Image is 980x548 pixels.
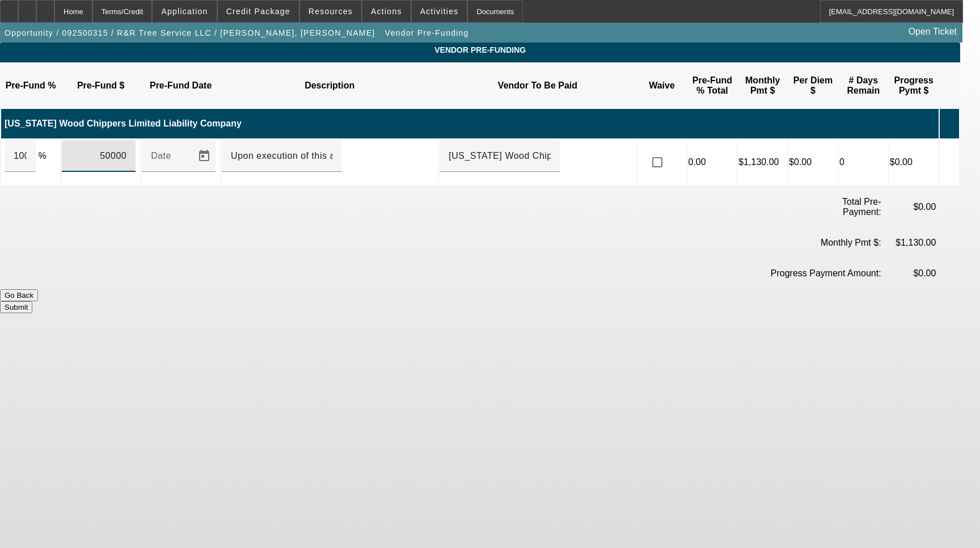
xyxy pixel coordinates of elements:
p: Total Pre-Payment: [829,197,881,217]
p: Pre-Fund % [4,81,57,91]
span: Application [161,7,208,16]
p: Monthly Pmt $: [719,238,881,248]
span: Opportunity / 092500315 / R&R Tree Service LLC / [PERSON_NAME], [PERSON_NAME] [5,28,375,37]
p: Per Diem $ [791,75,835,96]
a: Open Ticket [904,22,961,41]
p: Pre-Fund % Total [690,75,734,96]
p: $0.00 [884,202,936,212]
span: Vendor Pre-Funding [385,28,469,37]
mat-label: Date [151,151,171,161]
p: $0.00 [789,157,837,167]
p: Progress Payment Amount: [719,268,881,279]
span: Actions [371,7,402,16]
p: Description [224,81,435,91]
p: Monthly Pmt $ [741,75,784,96]
p: $1,130.00 [884,238,936,248]
span: Resources [309,7,353,16]
button: Vendor Pre-Funding [382,23,472,43]
i: Delete [940,151,952,172]
p: Pre-Fund Date [144,81,217,91]
p: Progress Pymt $ [892,75,936,96]
span: Credit Package [226,7,290,16]
p: $0.00 [890,157,938,167]
input: Account [449,149,551,163]
button: Credit Package [218,1,299,22]
p: Vendor To Be Paid [442,81,633,91]
button: Open calendar [193,145,216,167]
button: Actions [362,1,411,22]
button: Activities [412,1,467,22]
p: Pre-Fund $ [64,81,137,91]
button: Resources [300,1,361,22]
p: $0.00 [884,268,936,279]
p: $1,130.00 [738,157,787,167]
button: Application [153,1,216,22]
p: # Days Remain [842,75,885,96]
span: Activities [420,7,459,16]
p: 0.00 [688,157,736,167]
i: Add [940,113,952,134]
p: Waive [640,81,684,91]
p: [US_STATE] Wood Chippers Limited Liability Company [5,119,938,129]
p: 0 [839,157,888,167]
span: % [38,151,46,161]
span: Vendor Pre-Funding [9,45,952,54]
